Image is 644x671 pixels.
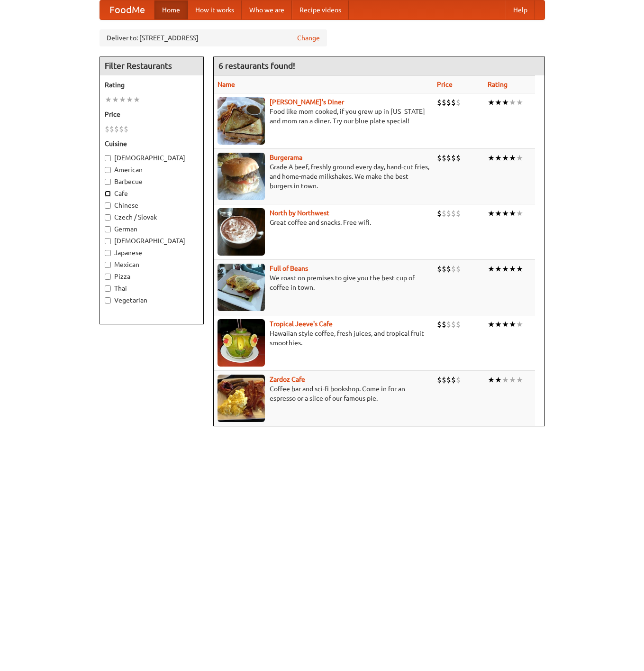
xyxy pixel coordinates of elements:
[270,376,305,383] a: Zardoz Cafe
[502,153,509,163] li: ★
[105,177,199,186] label: Barbecue
[105,236,199,246] label: [DEMOGRAPHIC_DATA]
[456,375,461,385] li: $
[105,226,111,232] input: German
[456,97,461,108] li: $
[270,154,302,161] b: Burgerama
[509,208,516,219] li: ★
[442,208,446,219] li: $
[218,273,429,292] p: We roast on premises to give you the best cup of coffee in town.
[270,265,308,272] a: Full of Beans
[105,124,109,134] li: $
[105,110,199,119] h5: Price
[270,98,344,106] a: [PERSON_NAME]'s Diner
[451,97,456,108] li: $
[105,262,111,268] input: Mexican
[451,375,456,385] li: $
[105,155,111,161] input: [DEMOGRAPHIC_DATA]
[488,264,495,274] li: ★
[105,248,199,257] label: Japanese
[218,162,429,191] p: Grade A beef, freshly ground every day, hand-cut fries, and home-made milkshakes. We make the bes...
[502,375,509,385] li: ★
[105,94,112,105] li: ★
[495,264,502,274] li: ★
[188,0,242,19] a: How it works
[218,153,265,200] img: burgerama.jpg
[119,124,124,134] li: $
[105,139,199,148] h5: Cuisine
[105,297,111,303] input: Vegetarian
[516,208,523,219] li: ★
[509,375,516,385] li: ★
[488,208,495,219] li: ★
[446,319,451,330] li: $
[446,208,451,219] li: $
[218,208,265,256] img: north.jpg
[495,319,502,330] li: ★
[456,319,461,330] li: $
[442,375,446,385] li: $
[270,320,333,328] a: Tropical Jeeve's Cafe
[105,179,111,185] input: Barbecue
[442,97,446,108] li: $
[218,329,429,348] p: Hawaiian style coffee, fresh juices, and tropical fruit smoothies.
[456,264,461,274] li: $
[112,94,119,105] li: ★
[109,124,114,134] li: $
[446,153,451,163] li: $
[442,153,446,163] li: $
[516,97,523,108] li: ★
[442,319,446,330] li: $
[105,80,199,90] h5: Rating
[218,81,235,88] a: Name
[105,191,111,197] input: Cafe
[105,202,111,209] input: Chinese
[437,97,442,108] li: $
[297,33,320,43] a: Change
[105,295,199,305] label: Vegetarian
[488,375,495,385] li: ★
[126,94,133,105] li: ★
[456,153,461,163] li: $
[105,238,111,244] input: [DEMOGRAPHIC_DATA]
[437,153,442,163] li: $
[218,384,429,403] p: Coffee bar and sci-fi bookshop. Come in for an espresso or a slice of our famous pie.
[124,124,128,134] li: $
[437,319,442,330] li: $
[509,97,516,108] li: ★
[502,264,509,274] li: ★
[516,375,523,385] li: ★
[218,319,265,367] img: jeeves.jpg
[218,218,429,227] p: Great coffee and snacks. Free wifi.
[105,214,111,221] input: Czech / Slovak
[446,264,451,274] li: $
[105,272,199,281] label: Pizza
[488,97,495,108] li: ★
[451,208,456,219] li: $
[488,319,495,330] li: ★
[437,208,442,219] li: $
[495,97,502,108] li: ★
[509,153,516,163] li: ★
[292,0,349,19] a: Recipe videos
[495,375,502,385] li: ★
[105,224,199,234] label: German
[105,260,199,269] label: Mexican
[133,94,140,105] li: ★
[105,284,199,293] label: Thai
[446,375,451,385] li: $
[516,264,523,274] li: ★
[456,208,461,219] li: $
[442,264,446,274] li: $
[502,208,509,219] li: ★
[100,0,154,19] a: FoodMe
[105,274,111,280] input: Pizza
[218,97,265,145] img: sallys.jpg
[437,264,442,274] li: $
[105,285,111,292] input: Thai
[119,94,126,105] li: ★
[451,319,456,330] li: $
[218,107,429,126] p: Food like mom cooked, if you grew up in [US_STATE] and mom ran a diner. Try our blue plate special!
